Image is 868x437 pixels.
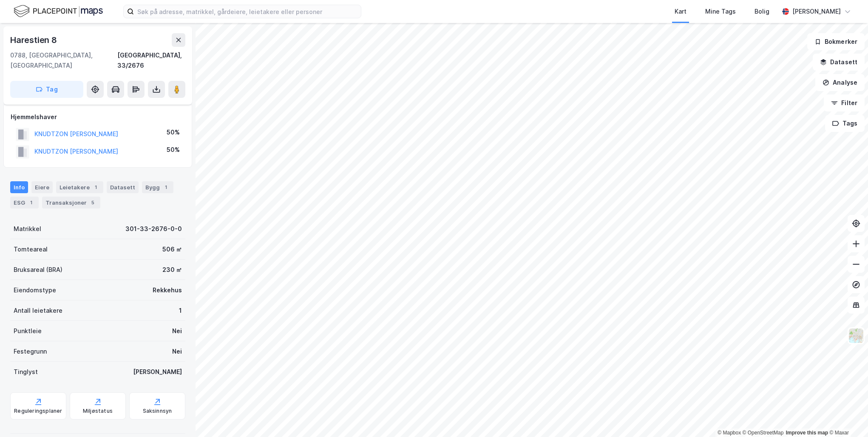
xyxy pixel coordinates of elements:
[14,285,56,295] div: Eiendomstype
[14,367,38,377] div: Tinglyst
[14,265,62,275] div: Bruksareal (BRA)
[14,408,62,414] div: Reguleringsplaner
[815,74,865,91] button: Analyse
[172,346,182,357] div: Nei
[107,181,139,193] div: Datasett
[167,127,180,137] div: 50%
[133,367,182,377] div: [PERSON_NAME]
[675,6,686,17] div: Kart
[792,6,841,17] div: [PERSON_NAME]
[10,81,83,98] button: Tag
[142,181,173,193] div: Bygg
[14,346,47,357] div: Festegrunn
[117,50,185,71] div: [GEOGRAPHIC_DATA], 33/2676
[10,197,39,209] div: ESG
[167,145,180,155] div: 50%
[172,326,182,336] div: Nei
[10,50,117,71] div: 0788, [GEOGRAPHIC_DATA], [GEOGRAPHIC_DATA]
[743,430,784,436] a: OpenStreetMap
[14,4,103,19] img: logo.f888ab2527a4732fd821a326f86c7f29.svg
[813,54,865,71] button: Datasett
[825,115,865,132] button: Tags
[179,306,182,316] div: 1
[705,6,736,17] div: Mine Tags
[83,408,113,414] div: Miljøstatus
[134,5,361,18] input: Søk på adresse, matrikkel, gårdeiere, leietakere eller personer
[42,197,100,209] div: Transaksjoner
[14,224,41,234] div: Matrikkel
[31,181,53,193] div: Eiere
[143,408,172,414] div: Saksinnsyn
[718,430,741,436] a: Mapbox
[14,244,48,254] div: Tomteareal
[162,183,170,191] div: 1
[10,33,59,47] div: Harestien 8
[88,198,97,207] div: 5
[56,181,103,193] div: Leietakere
[848,328,864,344] img: Z
[824,94,865,111] button: Filter
[807,33,865,50] button: Bokmerker
[91,183,100,191] div: 1
[125,224,182,234] div: 301-33-2676-0-0
[10,181,28,193] div: Info
[825,396,868,437] iframe: Chat Widget
[11,112,185,122] div: Hjemmelshaver
[14,326,42,336] div: Punktleie
[162,244,182,254] div: 506 ㎡
[825,396,868,437] div: Kontrollprogram for chat
[14,306,62,316] div: Antall leietakere
[755,6,769,17] div: Bolig
[27,198,35,207] div: 1
[162,265,182,275] div: 230 ㎡
[786,430,828,436] a: Improve this map
[153,285,182,295] div: Rekkehus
